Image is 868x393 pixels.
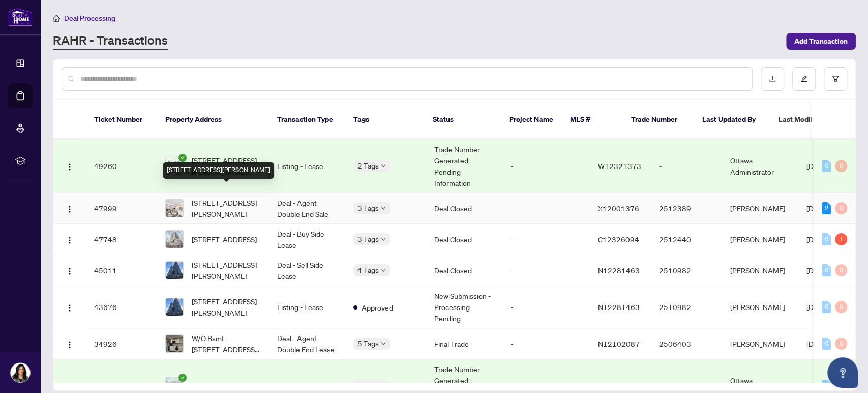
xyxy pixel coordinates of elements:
[722,193,798,224] td: [PERSON_NAME]
[502,224,590,255] td: -
[357,233,379,245] span: 3 Tags
[822,233,831,245] div: 0
[827,357,858,388] button: Open asap
[806,235,829,244] span: [DATE]
[381,163,386,169] span: down
[357,202,379,214] span: 3 Tags
[163,162,274,179] div: [STREET_ADDRESS][PERSON_NAME]
[651,224,722,255] td: 2512440
[86,286,157,328] td: 43676
[792,67,816,91] button: edit
[269,328,345,359] td: Deal - Agent Double End Lease
[502,139,590,193] td: -
[381,206,386,211] span: down
[426,139,502,193] td: Trade Number Generated - Pending Information
[66,163,74,171] img: Logo
[357,264,379,276] span: 4 Tags
[806,204,829,213] span: [DATE]
[835,233,847,245] div: 1
[806,302,829,312] span: [DATE]
[722,224,798,255] td: [PERSON_NAME]
[502,286,590,328] td: -
[425,100,501,139] th: Status
[822,264,831,276] div: 0
[192,197,261,219] span: [STREET_ADDRESS][PERSON_NAME]
[786,33,856,50] button: Add Transaction
[53,32,168,50] a: RAHR - Transactions
[86,224,157,255] td: 47748
[598,339,640,348] span: N12102087
[761,67,784,91] button: download
[806,339,829,348] span: [DATE]
[362,302,393,313] span: Approved
[651,286,722,328] td: 2510982
[381,341,386,346] span: down
[806,266,829,275] span: [DATE]
[562,100,623,139] th: MLS #
[8,8,33,26] img: logo
[835,264,847,276] div: 0
[86,139,157,193] td: 49260
[62,158,78,174] button: Logo
[66,267,74,275] img: Logo
[426,286,502,328] td: New Submission - Processing Pending
[598,235,639,244] span: C12326094
[794,33,848,49] span: Add Transaction
[822,160,831,172] div: 0
[502,328,590,359] td: -
[800,75,807,82] span: edit
[722,255,798,286] td: [PERSON_NAME]
[598,204,639,213] span: X12001376
[779,114,841,125] span: Last Modified Date
[166,262,183,279] img: thumbnail-img
[86,193,157,224] td: 47999
[651,255,722,286] td: 2510982
[166,335,183,352] img: thumbnail-img
[651,193,722,224] td: 2512389
[501,100,562,139] th: Project Name
[722,328,798,359] td: [PERSON_NAME]
[192,234,257,245] span: [STREET_ADDRESS]
[166,200,183,217] img: thumbnail-img
[651,328,722,359] td: 2506403
[598,161,641,171] span: W12321373
[822,202,831,214] div: 2
[62,200,78,216] button: Logo
[694,100,770,139] th: Last Updated By
[66,236,74,244] img: Logo
[11,363,30,382] img: Profile Icon
[357,338,379,349] span: 5 Tags
[192,259,261,282] span: [STREET_ADDRESS][PERSON_NAME]
[66,304,74,312] img: Logo
[192,155,261,177] span: [STREET_ADDRESS][PERSON_NAME]
[269,286,345,328] td: Listing - Lease
[426,255,502,286] td: Deal Closed
[157,100,269,139] th: Property Address
[192,380,257,391] span: [STREET_ADDRESS]
[806,161,829,171] span: [DATE]
[835,202,847,214] div: 0
[166,157,183,175] img: thumbnail-img
[178,374,187,382] span: check-circle
[835,338,847,350] div: 0
[426,328,502,359] td: Final Trade
[269,224,345,255] td: Deal - Buy Side Lease
[166,298,183,316] img: thumbnail-img
[769,75,776,82] span: download
[178,154,187,162] span: check-circle
[269,100,345,139] th: Transaction Type
[62,231,78,247] button: Logo
[62,299,78,315] button: Logo
[806,381,829,390] span: [DATE]
[502,255,590,286] td: -
[64,14,115,23] span: Deal Processing
[822,380,831,392] div: 0
[822,338,831,350] div: 0
[722,139,798,193] td: Ottawa Administrator
[381,237,386,242] span: down
[502,193,590,224] td: -
[835,301,847,313] div: 0
[824,67,847,91] button: filter
[192,296,261,318] span: [STREET_ADDRESS][PERSON_NAME]
[770,100,862,139] th: Last Modified Date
